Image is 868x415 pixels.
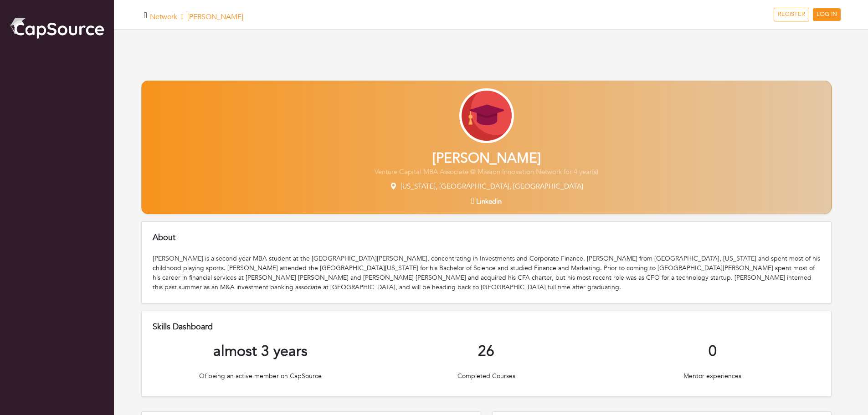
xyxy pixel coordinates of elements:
div: [PERSON_NAME] is a second year MBA student at the [GEOGRAPHIC_DATA][PERSON_NAME], concentrating i... [153,254,820,292]
p: Mentor experiences [605,371,820,381]
h5: Skills Dashboard [153,322,820,332]
p: [US_STATE], [GEOGRAPHIC_DATA], [GEOGRAPHIC_DATA] [142,181,831,192]
p: Venture Capital MBA Associate @ Mission Innovation Network for 4 year(s) [142,167,831,177]
a: LOG IN [813,8,841,21]
img: Student-Icon-6b6867cbad302adf8029cb3ecf392088beec6a544309a027beb5b4b4576828a8.png [459,88,514,143]
h5: [PERSON_NAME] [150,13,243,21]
a: Linkedin [471,197,502,206]
h5: 26 [379,343,594,360]
h5: 0 [605,343,820,360]
h2: [PERSON_NAME] [142,150,831,167]
img: cap_logo.png [9,16,105,40]
p: Of being an active member on CapSource [153,371,368,381]
h5: About [153,233,820,243]
p: Completed Courses [379,371,594,381]
a: REGISTER [774,8,809,21]
a: Network [150,12,177,22]
h5: almost 3 years [153,343,368,360]
span: Linkedin [476,197,502,206]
